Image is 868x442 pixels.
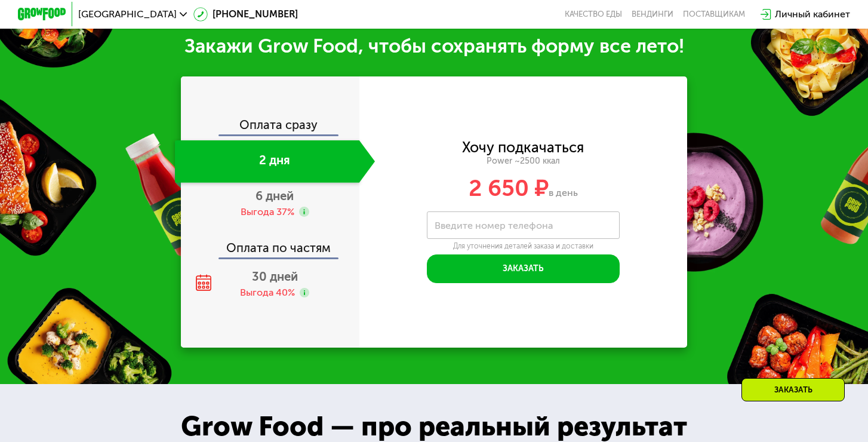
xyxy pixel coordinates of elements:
span: [GEOGRAPHIC_DATA] [78,10,177,19]
div: Оплата сразу [182,119,359,134]
div: Оплата по частям [182,229,359,257]
div: Заказать [741,378,845,401]
div: Выгода 37% [241,205,294,219]
span: 6 дней [256,189,294,203]
a: Качество еды [565,10,622,19]
div: Для уточнения деталей заказа и доставки [427,242,620,251]
div: Power ~2500 ккал [359,156,687,167]
label: Введите номер телефона [435,222,553,229]
span: 2 650 ₽ [469,174,549,202]
div: Хочу подкачаться [462,141,584,154]
a: Вендинги [632,10,673,19]
div: Выгода 40% [240,286,295,299]
span: 30 дней [252,269,298,284]
button: Заказать [427,254,620,283]
div: поставщикам [683,10,745,19]
div: Личный кабинет [775,7,850,22]
span: в день [549,187,578,198]
a: [PHONE_NUMBER] [193,7,298,22]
